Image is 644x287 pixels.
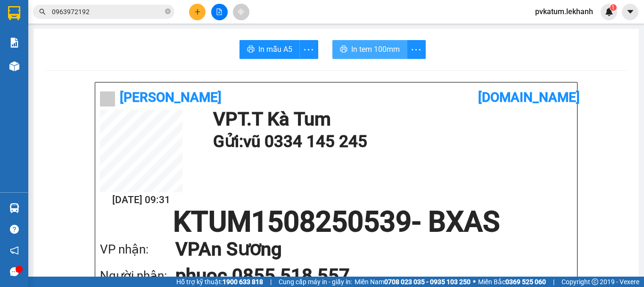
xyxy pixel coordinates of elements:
[8,8,83,19] div: T.T Kà Tum
[100,208,572,236] h1: KTUM1508250539 - BXAS
[90,66,102,79] span: SL
[90,8,166,19] div: An Sương
[10,246,19,255] span: notification
[605,8,613,16] img: icon-new-feature
[216,8,223,15] span: file-add
[340,45,347,54] span: printer
[351,43,400,55] span: In tem 100mm
[194,8,201,15] span: plus
[407,44,425,56] span: more
[258,43,292,55] span: In mẫu A5
[120,90,222,105] b: [PERSON_NAME]
[233,4,249,20] button: aim
[478,90,580,105] b: [DOMAIN_NAME]
[7,50,22,60] span: CR :
[622,4,638,20] button: caret-down
[8,66,166,78] div: Tên hàng: 1 bọc ( : 1 )
[189,4,206,20] button: plus
[90,9,113,19] span: Nhận:
[8,31,83,44] div: 0868777296
[8,19,83,31] div: VIỆT NHA
[473,280,476,284] span: ⚪️
[238,8,244,15] span: aim
[553,277,554,287] span: |
[213,129,568,155] h1: Gửi: vũ 0334 145 245
[165,8,171,16] span: close-circle
[9,203,19,213] img: warehouse-icon
[10,225,19,234] span: question-circle
[247,45,255,54] span: printer
[8,9,23,19] span: Gửi:
[7,49,85,61] div: 30.000
[211,4,228,20] button: file-add
[407,40,426,59] button: more
[505,278,546,286] strong: 0369 525 060
[39,8,46,15] span: search
[611,4,615,11] span: 1
[355,277,471,287] span: Miền Nam
[299,40,318,59] button: more
[10,267,19,276] span: message
[100,266,175,286] div: Người nhận:
[176,277,263,287] span: Hỗ trợ kỹ thuật:
[100,240,175,259] div: VP nhận:
[239,40,300,59] button: printerIn mẫu A5
[528,6,601,17] span: pvkatum.lekhanh
[300,44,318,56] span: more
[279,277,352,287] span: Cung cấp máy in - giấy in:
[90,31,166,44] div: 0972155979
[175,236,553,262] h1: VP An Sương
[270,277,272,287] span: |
[165,8,171,14] span: close-circle
[90,19,166,31] div: THANH LAD
[9,61,19,71] img: warehouse-icon
[223,278,263,286] strong: 1900 633 818
[9,38,19,48] img: solution-icon
[332,40,407,59] button: printerIn tem 100mm
[100,192,182,208] h2: [DATE] 09:31
[592,279,598,285] span: copyright
[610,4,617,11] sup: 1
[478,277,546,287] span: Miền Bắc
[384,278,471,286] strong: 0708 023 035 - 0935 103 250
[8,6,20,20] img: logo-vxr
[626,8,635,16] span: caret-down
[213,110,568,129] h1: VP T.T Kà Tum
[52,7,163,17] input: Tìm tên, số ĐT hoặc mã đơn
